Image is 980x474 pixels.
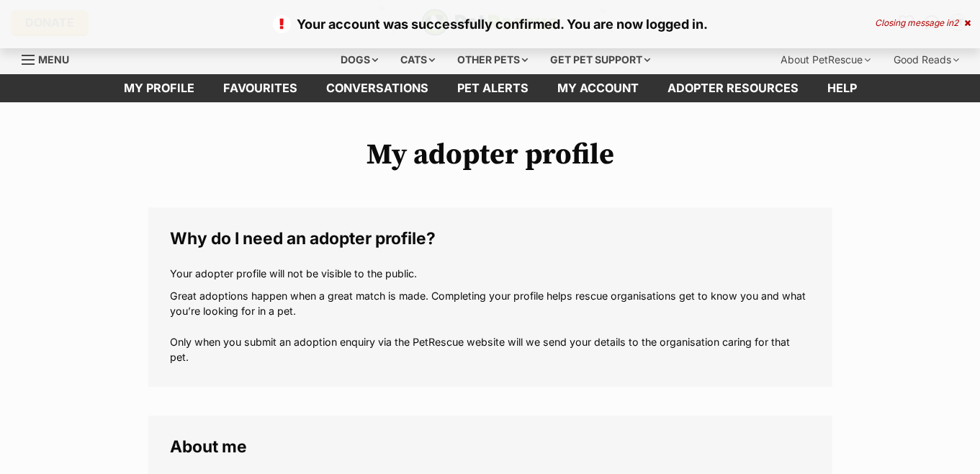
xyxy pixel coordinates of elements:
[443,74,543,102] a: Pet alerts
[540,45,660,74] div: Get pet support
[170,437,811,456] legend: About me
[653,74,813,102] a: Adopter resources
[390,45,445,74] div: Cats
[447,45,538,74] div: Other pets
[543,74,653,102] a: My account
[312,74,443,102] a: conversations
[813,74,871,102] a: Help
[170,229,811,248] legend: Why do I need an adopter profile?
[170,266,811,281] p: Your adopter profile will not be visible to the public.
[148,138,832,171] h1: My adopter profile
[38,53,69,66] span: Menu
[170,288,811,365] p: Great adoptions happen when a great match is made. Completing your profile helps rescue organisat...
[331,45,388,74] div: Dogs
[148,207,832,387] fieldset: Why do I need an adopter profile?
[770,45,881,74] div: About PetRescue
[22,45,79,71] a: Menu
[884,45,969,74] div: Good Reads
[209,74,312,102] a: Favourites
[109,74,209,102] a: My profile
